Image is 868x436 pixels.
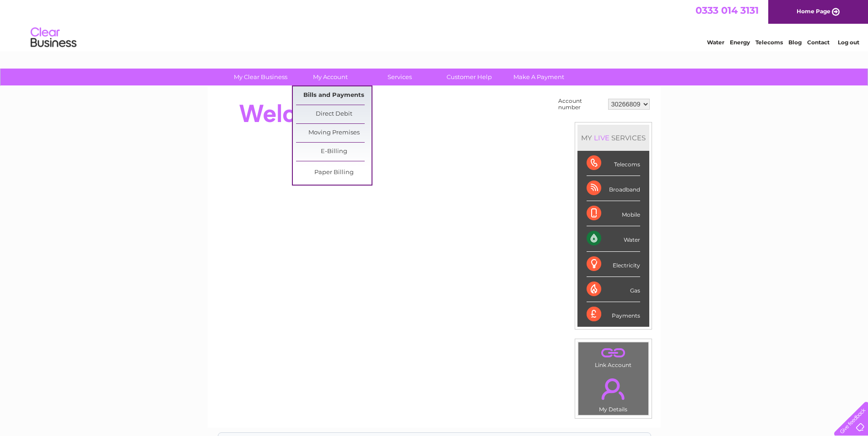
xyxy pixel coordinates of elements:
[296,164,372,182] a: Paper Billing
[695,5,759,16] a: 0333 014 3131
[431,69,507,85] a: Customer Help
[296,105,372,123] a: Direct Debit
[292,69,368,85] a: My Account
[730,39,750,46] a: Energy
[788,39,802,46] a: Blog
[223,69,298,85] a: My Clear Business
[587,201,640,226] div: Mobile
[501,69,577,85] a: Make A Payment
[807,39,830,46] a: Contact
[587,277,640,302] div: Gas
[30,24,77,52] img: logo.png
[592,133,611,142] div: LIVE
[577,125,649,151] div: MY SERVICES
[838,39,859,46] a: Log out
[587,302,640,327] div: Payments
[296,86,372,105] a: Bills and Payments
[296,124,372,142] a: Moving Premises
[581,373,646,405] a: .
[578,371,649,415] td: My Details
[587,151,640,176] div: Telecoms
[581,345,646,361] a: .
[707,39,724,46] a: Water
[587,252,640,277] div: Electricity
[578,342,649,371] td: Link Account
[556,96,606,113] td: Account number
[296,143,372,161] a: E-Billing
[218,5,651,44] div: Clear Business is a trading name of Verastar Limited (registered in [GEOGRAPHIC_DATA] No. 3667643...
[587,176,640,201] div: Broadband
[362,69,437,85] a: Services
[755,39,783,46] a: Telecoms
[587,226,640,251] div: Water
